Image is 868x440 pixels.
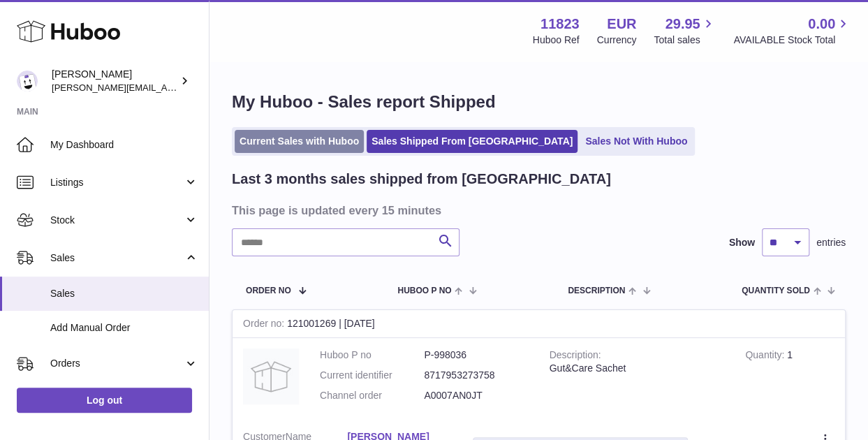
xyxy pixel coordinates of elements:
a: Current Sales with Huboo [235,130,364,153]
span: Add Manual Order [50,321,198,335]
h2: Last 3 months sales shipped from [GEOGRAPHIC_DATA] [232,170,611,189]
div: Gut&Care Sachet [550,362,725,375]
dd: 8717953273758 [424,369,528,382]
dt: Huboo P no [320,349,424,362]
strong: Quantity [745,349,787,364]
h1: My Huboo - Sales report Shipped [232,91,846,113]
span: Description [568,286,625,295]
a: Sales Shipped From [GEOGRAPHIC_DATA] [367,130,578,153]
span: Quantity Sold [742,286,810,295]
label: Show [729,236,755,249]
span: Listings [50,176,184,189]
span: Sales [50,287,198,300]
span: AVAILABLE Stock Total [733,34,851,47]
div: [PERSON_NAME] [52,68,177,94]
div: Huboo Ref [533,34,580,47]
img: gianni.rofi@frieslandcampina.com [17,71,38,91]
span: 29.95 [665,15,700,34]
div: Currency [597,34,637,47]
span: Order No [246,286,291,295]
a: Log out [17,388,192,413]
span: 0.00 [808,15,835,34]
span: My Dashboard [50,138,198,152]
h3: This page is updated every 15 minutes [232,203,842,218]
dd: A0007AN0JT [424,389,528,402]
span: Total sales [654,34,716,47]
strong: EUR [607,15,636,34]
a: 0.00 AVAILABLE Stock Total [733,15,851,47]
a: 29.95 Total sales [654,15,716,47]
strong: Order no [243,318,287,332]
div: 121001269 | [DATE] [233,310,845,338]
strong: 11823 [540,15,580,34]
span: Orders [50,357,184,370]
span: entries [816,236,846,249]
dt: Channel order [320,389,424,402]
dd: P-998036 [424,349,528,362]
td: 1 [735,338,845,420]
strong: Description [550,349,601,364]
span: Sales [50,251,184,265]
dt: Current identifier [320,369,424,382]
span: [PERSON_NAME][EMAIL_ADDRESS][DOMAIN_NAME] [52,82,280,93]
span: Stock [50,214,184,227]
a: Sales Not With Huboo [580,130,692,153]
img: no-photo.jpg [243,349,299,404]
span: Huboo P no [397,286,451,295]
